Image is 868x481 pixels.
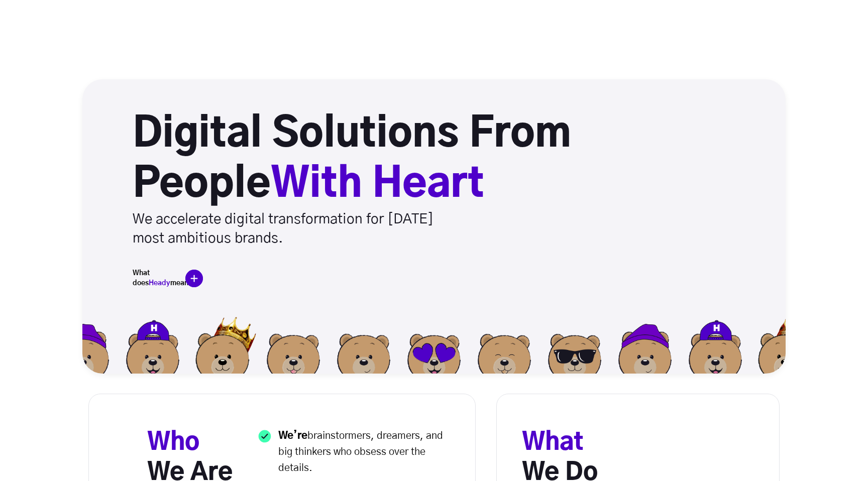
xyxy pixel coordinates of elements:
[258,315,329,385] img: Bear5-3
[133,210,462,248] p: We accelerate digital transformation for [DATE] most ambitious brands.
[329,315,399,385] img: Bear1-3
[188,315,258,385] img: Bear3-3
[47,315,118,385] img: Bear4-3
[133,109,665,210] h1: Digital Solutions From People
[399,315,469,385] img: Bear7-3
[610,315,680,385] img: Bear4-3
[539,315,610,385] img: Bear6-3
[271,165,484,205] span: With Heart
[522,431,584,455] span: What
[149,280,170,287] span: Heady
[680,315,750,385] img: Bear2-3
[147,431,199,455] span: Who
[185,270,203,287] img: plus-icon
[278,431,307,441] strong: We’re
[750,315,821,385] img: Bear3-3
[133,268,183,288] h5: What does mean?
[118,315,188,385] img: Bear2-3
[469,315,539,385] img: Bear8-3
